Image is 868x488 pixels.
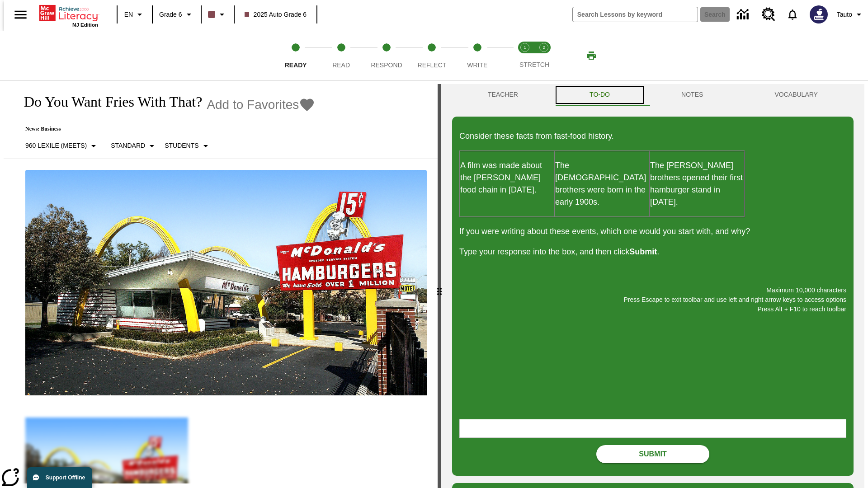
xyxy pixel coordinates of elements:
[452,84,854,106] div: Instructional Panel Tabs
[739,84,854,106] button: VOCABULARY
[315,31,367,80] button: Read step 2 of 5
[810,5,828,23] img: Avatar
[27,467,92,488] button: Support Offline
[120,6,149,23] button: Language: EN, Select a language
[467,61,487,69] span: Write
[72,22,98,28] span: NJ Edition
[459,286,846,295] p: Maximum 10,000 characters
[438,84,441,488] div: Press Enter or Spacebar and then press right and left arrow keys to move the slider
[459,225,846,238] p: If you were writing about these events, which one would you start with, and why?
[14,94,202,110] h1: Do You Want Fries With That?
[124,10,133,19] span: EN
[577,47,606,64] button: Print
[371,61,402,69] span: Respond
[207,97,315,113] button: Add to Favorites - Do You Want Fries With That?
[39,3,98,28] div: Home
[596,445,709,463] button: Submit
[459,130,846,142] p: Consider these facts from fast-food history.
[519,61,549,68] span: STRETCH
[4,84,438,483] div: reading
[269,31,322,80] button: Ready step 1 of 5
[46,474,85,481] span: Support Offline
[524,45,526,50] text: 1
[573,7,698,22] input: search field
[207,98,299,112] span: Add to Favorites
[554,84,646,106] button: TO-DO
[531,31,557,80] button: Stretch Respond step 2 of 2
[4,7,132,15] body: Maximum 10,000 characters Press Escape to exit toolbar and use left and right arrow keys to acces...
[14,126,315,132] p: News: Business
[459,305,846,314] p: Press Alt + F10 to reach toolbar
[22,138,103,154] button: Select Lexile, 960 Lexile (Meets)
[161,138,214,154] button: Select Student
[451,31,504,80] button: Write step 5 of 5
[646,84,739,106] button: NOTES
[441,84,864,488] div: activity
[245,10,307,19] span: 2025 Auto Grade 6
[542,45,545,50] text: 2
[731,2,756,27] a: Data Center
[756,2,781,27] a: Resource Center, Will open in new tab
[460,160,554,196] p: A film was made about the [PERSON_NAME] food chain in [DATE].
[804,3,833,26] button: Select a new avatar
[285,61,307,69] span: Ready
[837,10,852,19] span: Tauto
[452,84,554,106] button: Teacher
[107,138,161,154] button: Scaffolds, Standard
[332,61,350,69] span: Read
[650,160,744,208] p: The [PERSON_NAME] brothers opened their first hamburger stand in [DATE].
[629,247,657,256] strong: Submit
[781,3,804,26] a: Notifications
[459,246,846,258] p: Type your response into the box, and then click .
[165,141,198,150] p: Students
[459,295,846,305] p: Press Escape to exit toolbar and use left and right arrow keys to access options
[418,61,447,69] span: Reflect
[159,10,182,19] span: Grade 6
[111,141,145,150] p: Standard
[833,6,868,23] button: Profile/Settings
[555,160,649,208] p: The [DEMOGRAPHIC_DATA] brothers were born in the early 1900s.
[25,170,427,396] img: One of the first McDonald's stores, with the iconic red sign and golden arches.
[7,1,34,28] button: Open side menu
[406,31,458,80] button: Reflect step 4 of 5
[512,31,538,80] button: Stretch Read step 1 of 2
[25,141,87,150] p: 960 Lexile (Meets)
[156,6,198,23] button: Grade: Grade 6, Select a grade
[204,6,231,23] button: Class color is dark brown. Change class color
[360,31,413,80] button: Respond step 3 of 5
